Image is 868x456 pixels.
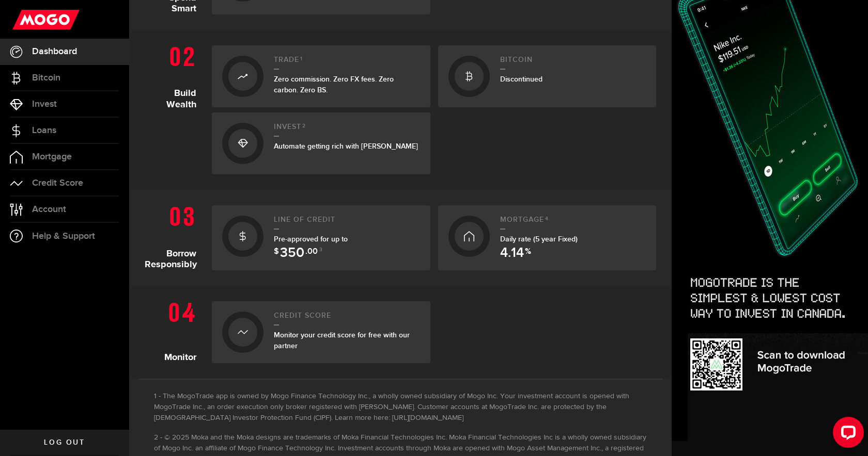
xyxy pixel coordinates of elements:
[212,301,430,363] a: Credit ScoreMonitor your credit score for free with our partner
[500,247,524,260] span: 4.14
[274,331,410,350] span: Monitor your credit score for free with our partner
[274,142,418,151] span: Automate getting rich with [PERSON_NAME]
[32,47,77,56] span: Dashboard
[500,56,646,70] h2: Bitcoin
[500,235,578,243] span: Daily rate (5 year Fixed)
[274,216,420,230] h2: Line of credit
[319,247,322,253] sup: 3
[305,248,318,260] span: .00
[145,40,204,174] h1: Build Wealth
[32,205,66,214] span: Account
[274,123,420,137] h2: Invest
[32,73,60,83] span: Bitcoin
[212,112,430,174] a: Invest2Automate getting rich with [PERSON_NAME]
[302,123,306,129] sup: 2
[32,232,95,241] span: Help & Support
[525,248,531,260] span: %
[438,45,657,107] a: BitcoinDiscontinued
[545,216,549,222] sup: 4
[274,235,348,254] span: Pre-approved for up to
[274,312,420,325] h2: Credit Score
[145,200,204,270] h1: Borrow Responsibly
[32,152,72,161] span: Mortgage
[274,75,394,94] span: Zero commission. Zero FX fees. Zero carbon. Zero BS.
[212,45,430,107] a: Trade1Zero commission. Zero FX fees. Zero carbon. Zero BS.
[145,296,204,363] h1: Monitor
[825,413,868,456] iframe: LiveChat chat widget
[154,391,647,424] li: The MogoTrade app is owned by Mogo Finance Technology Inc., a wholly owned subsidiary of Mogo Inc...
[280,247,304,260] span: 350
[32,100,57,109] span: Invest
[212,205,430,270] a: Line of creditPre-approved for up to $ 350 .00 3
[32,126,56,135] span: Loans
[44,439,85,446] span: Log out
[500,75,542,84] span: Discontinued
[274,56,420,70] h2: Trade
[500,216,646,230] h2: Mortgage
[438,205,657,270] a: Mortgage4Daily rate (5 year Fixed) 4.14 %
[32,178,83,188] span: Credit Score
[300,56,303,62] sup: 1
[274,248,279,260] span: $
